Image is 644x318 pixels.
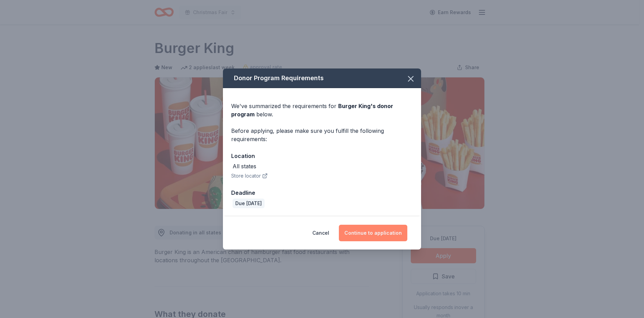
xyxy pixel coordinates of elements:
[312,225,329,241] button: Cancel
[231,188,413,197] div: Deadline
[231,127,413,143] div: Before applying, please make sure you fulfill the following requirements:
[233,162,256,170] div: All states
[233,199,265,208] div: Due [DATE]
[339,225,407,241] button: Continue to application
[231,102,413,118] div: We've summarized the requirements for below.
[231,172,268,180] button: Store locator
[223,68,421,88] div: Donor Program Requirements
[231,151,413,160] div: Location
